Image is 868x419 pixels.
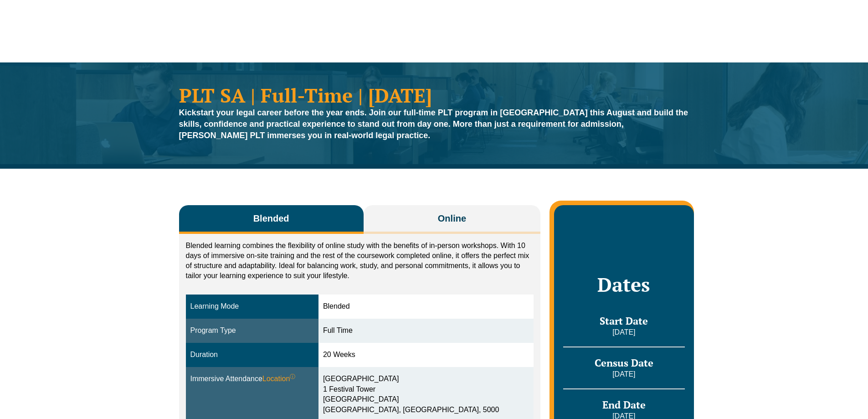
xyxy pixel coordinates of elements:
[190,374,314,384] div: Immersive Attendance
[626,5,690,15] a: Pre-Recorded Webcasts
[190,326,314,336] div: Program Type
[647,23,728,62] a: Medicare Billing Course
[567,23,647,62] a: Traineeship Workshops
[186,241,534,281] p: Blended learning combines the flexibility of online study with the benefits of in-person workshop...
[563,273,684,296] h2: Dates
[470,23,567,62] a: Practice Management Course
[595,356,653,369] span: Census Date
[812,23,847,62] a: Contact
[323,374,529,415] div: [GEOGRAPHIC_DATA] 1 Festival Tower [GEOGRAPHIC_DATA] [GEOGRAPHIC_DATA], [GEOGRAPHIC_DATA], 5000
[179,85,689,105] h1: PLT SA | Full-Time | [DATE]
[323,350,529,360] div: 20 Weeks
[728,23,773,62] a: Venue Hire
[323,326,529,336] div: Full Time
[253,212,289,225] span: Blended
[709,5,746,15] a: 1300 039 031
[602,398,646,411] span: End Date
[563,327,684,337] p: [DATE]
[711,6,744,13] span: 1300 039 031
[21,10,121,53] a: [PERSON_NAME] Centre for Law
[179,108,688,140] strong: Kickstart your legal career before the year ends. Join our full-time PLT program in [GEOGRAPHIC_D...
[323,301,529,312] div: Blended
[414,23,470,62] a: CPD Programs
[563,369,684,379] p: [DATE]
[190,301,314,312] div: Learning Mode
[438,212,466,225] span: Online
[558,5,613,15] a: Book CPD Programs
[262,374,296,384] span: Location
[290,373,295,380] sup: ⓘ
[495,5,548,15] a: PLT Learning Portal
[600,314,648,327] span: Start Date
[335,23,415,62] a: Practical Legal Training
[190,350,314,360] div: Duration
[773,23,812,62] a: About Us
